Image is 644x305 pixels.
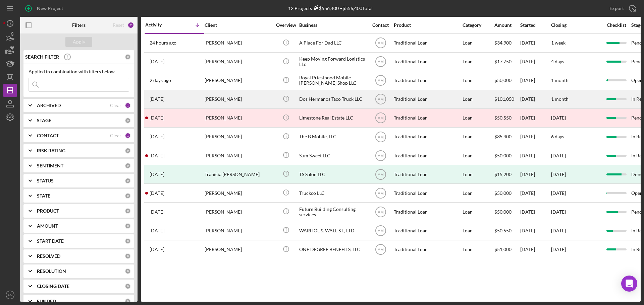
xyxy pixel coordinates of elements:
time: 2025-09-17 00:46 [150,153,164,158]
b: RESOLUTION [37,269,66,274]
div: Limestone Real Estate LLC [299,109,366,127]
div: ONE DEGREE BENEFITS, LLC [299,241,366,258]
div: A Place For Dad LLC [299,34,366,52]
div: $556,400 [312,5,339,11]
div: 0 [125,223,131,229]
b: SENTIMENT [37,163,63,168]
div: Activity [145,22,175,27]
button: AM [3,288,17,302]
b: RESOLVED [37,253,60,259]
div: $34,900 [494,34,520,52]
div: Loan [463,147,494,164]
div: [PERSON_NAME] [205,128,272,146]
div: Open Intercom Messenger [621,276,637,292]
time: 2025-09-16 13:48 [150,172,164,177]
div: Traditional Loan [394,90,461,108]
div: 0 [125,268,131,274]
div: Dos Hermanos Taco Truck LLC [299,90,366,108]
time: 6 days [551,134,564,139]
time: [DATE] [551,153,566,158]
div: Reset [113,22,124,28]
b: PRODUCT [37,208,59,214]
div: $50,550 [494,109,520,127]
span: $35,400 [494,134,512,139]
div: New Project [37,2,63,15]
div: 1 [125,133,131,139]
time: 2025-10-08 14:44 [150,59,164,64]
div: [PERSON_NAME] [205,53,272,71]
div: Royal Priesthood Mobile [PERSON_NAME] Shop LLC [299,72,366,89]
span: $50,000 [494,190,512,196]
div: 2 [127,22,134,28]
span: $50,000 [494,77,512,83]
text: AM [378,210,384,214]
div: [PERSON_NAME] [205,90,272,108]
div: 1 [125,102,131,108]
div: [PERSON_NAME] [205,109,272,127]
div: Closing [551,22,601,28]
div: [DATE] [551,172,566,177]
div: Business [299,22,366,28]
b: STATE [37,193,50,199]
div: 0 [125,193,131,199]
div: Contact [368,22,393,28]
time: 2025-10-02 20:24 [150,96,164,102]
div: [PERSON_NAME] [205,222,272,239]
div: Truckco LLC [299,184,366,202]
div: Client [205,22,272,28]
time: 2025-07-18 13:20 [150,209,164,215]
div: Loan [463,184,494,202]
div: Loan [463,165,494,183]
div: Clear [110,133,121,138]
div: 0 [125,178,131,184]
time: 2025-09-29 14:46 [150,115,164,121]
b: ARCHIVED [37,103,61,108]
div: Traditional Loan [394,72,461,89]
div: $17,750 [494,53,520,71]
div: 0 [125,54,131,60]
time: 2025-05-22 18:10 [150,228,164,233]
div: Traditional Loan [394,222,461,239]
div: Tranicia [PERSON_NAME] [205,165,272,183]
div: 0 [125,148,131,154]
div: [PERSON_NAME] [205,147,272,164]
text: AM [8,293,12,297]
div: Loan [463,222,494,239]
div: [DATE] [520,203,550,221]
div: [DATE] [520,34,550,52]
div: [DATE] [520,222,550,239]
div: Clear [110,103,121,108]
div: Future Building Consulting services [299,203,366,221]
text: AM [378,60,384,64]
div: Traditional Loan [394,109,461,127]
b: START DATE [37,238,64,244]
div: WARHOL & WALL ST., LTD [299,222,366,239]
div: Traditional Loan [394,34,461,52]
div: Traditional Loan [394,147,461,164]
time: 1 month [551,96,569,102]
div: Loan [463,53,494,71]
div: 0 [125,208,131,214]
span: $101,050 [494,96,514,102]
time: [DATE] [551,115,566,121]
div: Traditional Loan [394,184,461,202]
b: RISK RATING [37,148,65,153]
div: Loan [463,203,494,221]
div: [PERSON_NAME] [205,72,272,89]
text: AM [378,135,384,139]
div: 0 [125,253,131,259]
time: 2025-10-08 01:01 [150,78,171,83]
span: $51,000 [494,246,512,252]
div: Traditional Loan [394,165,461,183]
time: 1 month [551,77,569,83]
div: Traditional Loan [394,241,461,258]
div: TS Salon LLC [299,165,366,183]
text: AM [378,78,384,83]
span: $50,550 [494,228,512,233]
div: 0 [125,283,131,289]
span: $50,000 [494,153,512,158]
text: AM [378,97,384,102]
time: 2025-08-25 01:19 [150,190,164,196]
button: New Project [20,2,70,15]
div: [DATE] [520,72,550,89]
